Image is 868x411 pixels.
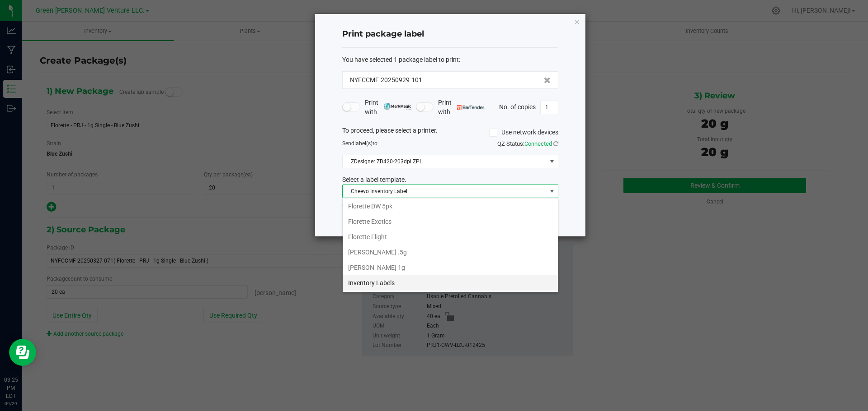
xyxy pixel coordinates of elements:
[335,126,565,139] div: To proceed, please select a printer.
[342,140,379,147] span: Send to:
[342,28,558,40] h4: Print package label
[489,128,558,137] label: Use network devices
[350,75,422,85] span: NYFCCMF-20250929-101
[457,105,485,110] img: bartender.png
[384,103,411,110] img: mark_magic_cybra.png
[343,245,558,260] li: [PERSON_NAME] .5g
[343,214,558,229] li: Florette Exotics
[343,155,547,168] span: ZDesigner ZD420-203dpi ZPL
[497,140,558,147] span: QZ Status:
[343,229,558,245] li: Florette Flight
[343,185,547,198] span: Cheevo Inventory Label
[343,275,558,291] li: Inventory Labels
[342,56,459,63] span: You have selected 1 package label to print
[499,103,536,110] span: No. of copies
[343,199,558,214] li: Florette DW 5pk
[438,98,485,117] span: Print with
[343,260,558,275] li: [PERSON_NAME] 1g
[342,55,558,65] div: :
[9,339,36,366] iframe: Resource center
[354,140,373,147] span: label(s)
[365,98,411,117] span: Print with
[524,140,552,147] span: Connected
[335,175,565,185] div: Select a label template.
